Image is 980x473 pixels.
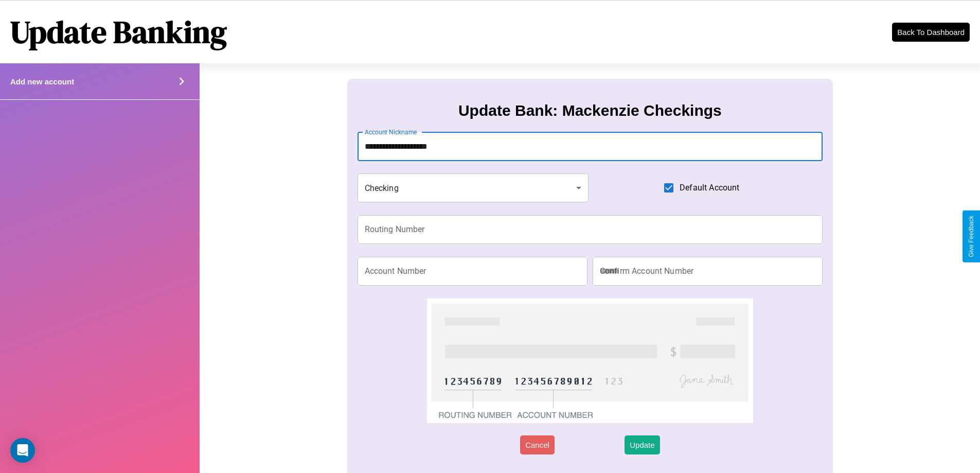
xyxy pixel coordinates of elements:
img: check [427,299,753,423]
button: Back To Dashboard [892,23,970,42]
div: Give Feedback [968,216,975,257]
h1: Update Banking [10,11,227,53]
div: Open Intercom Messenger [10,438,35,463]
h3: Update Bank: Mackenzie Checkings [458,102,722,119]
button: Update [625,435,660,454]
span: Default Account [680,182,739,194]
h4: Add new account [10,77,74,86]
button: Cancel [520,435,555,454]
label: Account Nickname [365,128,417,136]
div: Checking [358,173,589,202]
